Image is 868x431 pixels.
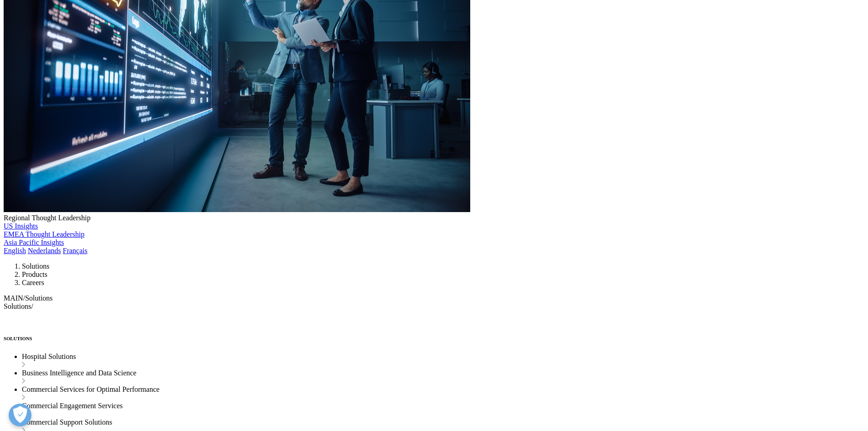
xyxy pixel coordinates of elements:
[22,262,49,270] a: Solutions
[4,302,864,324] div: /
[4,239,64,246] a: Asia Pacific Insights
[22,369,864,385] li: Business Intelligence and Data Science
[22,353,864,369] li: Hospital Solutions
[28,247,61,254] a: Nederlands
[4,302,31,310] span: Solutions
[22,279,44,286] a: Careers
[4,294,23,302] span: MAIN
[4,214,864,222] div: Regional Thought Leadership
[9,404,31,426] button: Open Preferences
[22,402,864,418] li: Commercial Engagement Services
[4,294,864,302] div: /
[25,294,52,302] span: Solutions
[22,385,864,402] li: Commercial Services for Optimal Performance
[4,336,864,341] h6: SOLUTIONS
[4,230,84,238] a: EMEA Thought Leadership
[63,247,87,254] a: Français
[4,222,38,230] a: US Insights
[22,270,47,278] a: Products
[4,247,26,254] a: English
